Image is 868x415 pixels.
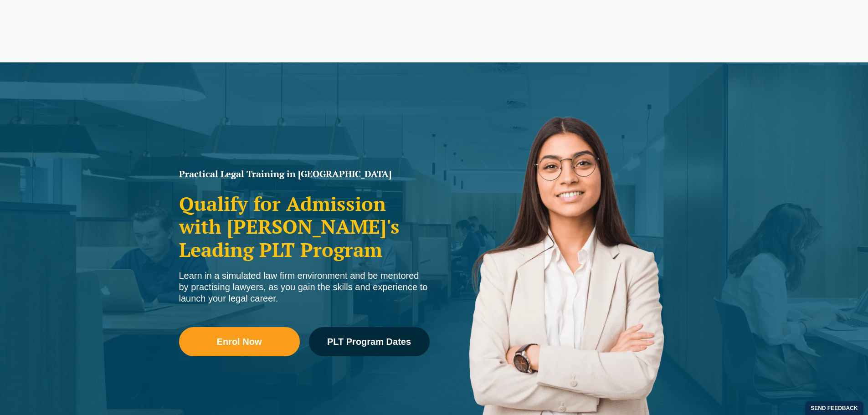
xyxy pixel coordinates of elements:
[179,169,430,179] h1: Practical Legal Training in [GEOGRAPHIC_DATA]
[309,327,430,356] a: PLT Program Dates
[179,327,300,356] a: Enrol Now
[179,270,430,304] div: Learn in a simulated law firm environment and be mentored by practising lawyers, as you gain the ...
[217,337,262,346] span: Enrol Now
[327,337,411,346] span: PLT Program Dates
[179,192,430,261] h2: Qualify for Admission with [PERSON_NAME]'s Leading PLT Program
